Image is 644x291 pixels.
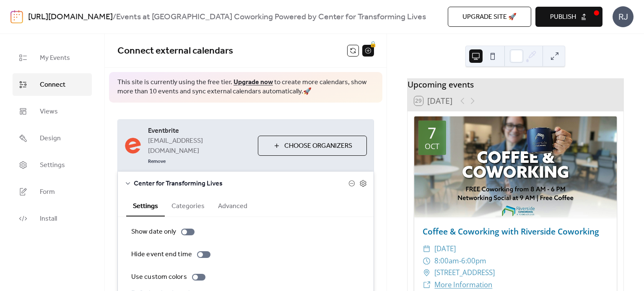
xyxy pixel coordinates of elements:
div: Show date only [131,227,176,237]
span: Settings [40,160,65,170]
a: My Events [13,46,92,69]
button: Upgrade site 🚀 [448,7,531,27]
a: Coffee & Coworking with Riverside Coworking [423,226,599,237]
a: Form [13,180,92,203]
span: This site is currently using the free tier. to create more calendars, show more than 10 events an... [117,78,374,97]
span: [STREET_ADDRESS] [434,267,495,279]
div: Hide event end time [131,250,192,260]
button: Categories [165,195,211,216]
div: Upcoming events [408,79,623,91]
span: My Events [40,53,70,63]
b: / [113,9,116,25]
button: Publish [535,7,602,27]
div: RJ [613,6,634,27]
button: Settings [126,195,165,216]
a: Connect [13,73,92,96]
a: More Information [434,280,492,289]
div: ​ [423,267,431,279]
span: Design [40,134,61,144]
span: [EMAIL_ADDRESS][DOMAIN_NAME] [148,136,251,156]
span: Publish [550,12,576,22]
a: [URL][DOMAIN_NAME] [28,9,113,25]
span: Remove [148,158,166,165]
a: Design [13,127,92,149]
div: 7 [428,126,436,141]
span: Connect [40,80,65,90]
a: Settings [13,154,92,176]
span: Install [40,214,57,224]
div: Oct [425,142,439,150]
span: Upgrade site 🚀 [462,12,517,22]
span: Connect external calendars [117,42,233,60]
a: Views [13,100,92,123]
a: Install [13,207,92,230]
div: ​ [423,279,431,291]
span: - [459,255,461,267]
span: Choose Organizers [284,141,352,151]
button: Choose Organizers [258,136,367,156]
span: [DATE] [434,243,456,255]
img: logo [10,10,23,23]
span: 8:00am [434,255,459,267]
a: Upgrade now [234,76,273,89]
div: Use custom colors [131,272,187,282]
b: Events at [GEOGRAPHIC_DATA] Coworking Powered by Center for Transforming Lives [116,9,426,25]
span: Form [40,187,55,197]
img: eventbrite [125,137,141,154]
span: Eventbrite [148,126,251,136]
span: Center for Transforming Lives [134,179,348,189]
div: ​ [423,255,431,267]
button: Advanced [211,195,254,216]
span: Views [40,107,58,117]
div: ​ [423,243,431,255]
span: 6:00pm [461,255,486,267]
